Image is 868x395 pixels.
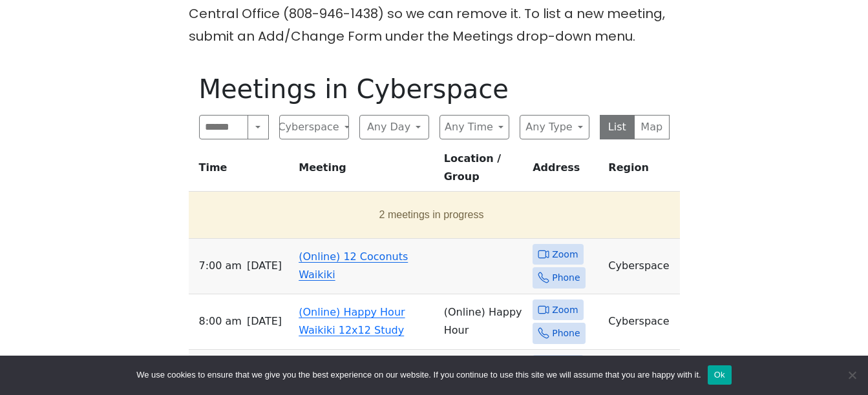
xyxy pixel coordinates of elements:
[552,325,580,341] span: Phone
[845,369,858,381] span: No
[603,294,679,350] td: Cyberspace
[708,365,732,385] button: Ok
[439,150,527,192] th: Location / Group
[439,294,527,350] td: (Online) Happy Hour
[439,115,509,139] button: Any Time
[552,247,578,263] span: Zoom
[247,257,282,275] span: [DATE]
[199,74,670,105] h1: Meetings in Cyberspace
[199,115,249,139] input: Search
[136,369,701,381] span: We use cookies to ensure that we give you the best experience on our website. If you continue to ...
[199,312,242,330] span: 8:00 AM
[189,150,294,192] th: Time
[199,257,242,275] span: 7:00 AM
[603,150,679,192] th: Region
[603,239,679,294] td: Cyberspace
[194,197,670,233] button: 2 meetings in progress
[634,115,670,139] button: Map
[552,270,580,286] span: Phone
[527,150,603,192] th: Address
[299,250,408,281] a: (Online) 12 Coconuts Waikiki
[293,150,439,192] th: Meeting
[279,115,349,139] button: Cyberspace
[552,302,578,318] span: Zoom
[248,115,268,139] button: Search
[520,115,589,139] button: Any Type
[359,115,429,139] button: Any Day
[247,312,282,330] span: [DATE]
[299,306,405,336] a: (Online) Happy Hour Waikiki 12x12 Study
[600,115,635,139] button: List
